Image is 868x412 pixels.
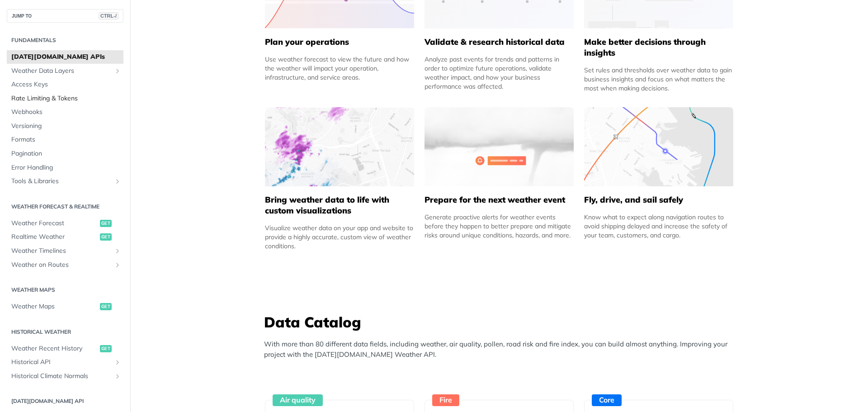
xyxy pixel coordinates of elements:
a: Weather Data LayersShow subpages for Weather Data Layers [7,64,123,78]
button: Show subpages for Historical Climate Normals [114,373,121,380]
span: Error Handling [11,163,121,172]
h5: Bring weather data to life with custom visualizations [265,194,414,216]
h2: Weather Maps [7,286,123,294]
a: [DATE][DOMAIN_NAME] APIs [7,50,123,64]
div: Core [592,394,622,406]
h5: Fly, drive, and sail safely [584,194,733,205]
a: Rate Limiting & Tokens [7,92,123,105]
img: 994b3d6-mask-group-32x.svg [584,107,733,186]
a: Access Keys [7,78,123,91]
a: Weather Recent Historyget [7,342,123,355]
span: Historical API [11,358,112,367]
span: Weather Data Layers [11,66,112,76]
img: 4463876-group-4982x.svg [265,107,414,186]
a: Historical Climate NormalsShow subpages for Historical Climate Normals [7,369,123,383]
span: Realtime Weather [11,232,98,242]
span: [DATE][DOMAIN_NAME] APIs [11,52,121,62]
a: Weather Forecastget [7,217,123,230]
button: JUMP TOCTRL-/ [7,9,123,23]
h2: Historical Weather [7,328,123,336]
span: Tools & Libraries [11,177,112,186]
span: Weather Forecast [11,219,98,228]
a: Weather on RoutesShow subpages for Weather on Routes [7,258,123,272]
button: Show subpages for Weather Timelines [114,247,121,255]
h2: Weather Forecast & realtime [7,203,123,211]
span: Webhooks [11,108,121,117]
div: Analyze past events for trends and patterns in order to optimize future operations, validate weat... [425,55,574,91]
span: get [100,233,112,241]
div: Air quality [273,394,323,406]
span: Weather Recent History [11,344,98,353]
button: Show subpages for Weather Data Layers [114,67,121,75]
h5: Validate & research historical data [425,37,574,47]
span: get [100,345,112,352]
a: Weather TimelinesShow subpages for Weather Timelines [7,244,123,258]
button: Show subpages for Tools & Libraries [114,178,121,185]
span: Access Keys [11,80,121,89]
a: Pagination [7,147,123,161]
a: Historical APIShow subpages for Historical API [7,355,123,369]
div: Know what to expect along navigation routes to avoid shipping delayed and increase the safety of ... [584,213,733,240]
img: 2c0a313-group-496-12x.svg [425,107,574,186]
h5: Make better decisions through insights [584,37,733,58]
span: Rate Limiting & Tokens [11,94,121,103]
a: Error Handling [7,161,123,175]
h5: Plan your operations [265,37,414,47]
h3: Data Catalog [264,312,739,332]
button: Show subpages for Weather on Routes [114,261,121,269]
a: Formats [7,133,123,147]
span: Versioning [11,122,121,131]
span: get [100,303,112,310]
a: Tools & LibrariesShow subpages for Tools & Libraries [7,175,123,188]
span: Weather Maps [11,302,98,311]
span: Pagination [11,149,121,158]
h5: Prepare for the next weather event [425,194,574,205]
span: get [100,220,112,227]
div: Set rules and thresholds over weather data to gain business insights and focus on what matters th... [584,66,733,93]
div: Fire [432,394,459,406]
h2: [DATE][DOMAIN_NAME] API [7,397,123,405]
span: Weather on Routes [11,260,112,270]
a: Weather Mapsget [7,300,123,313]
p: With more than 80 different data fields, including weather, air quality, pollen, road risk and fi... [264,339,739,360]
div: Visualize weather data on your app and website to provide a highly accurate, custom view of weath... [265,223,414,251]
div: Use weather forecast to view the future and how the weather will impact your operation, infrastru... [265,55,414,82]
button: Show subpages for Historical API [114,359,121,366]
span: Weather Timelines [11,246,112,256]
a: Webhooks [7,105,123,119]
div: Generate proactive alerts for weather events before they happen to better prepare and mitigate ri... [425,213,574,240]
a: Versioning [7,119,123,133]
span: Formats [11,135,121,144]
a: Realtime Weatherget [7,230,123,244]
span: CTRL-/ [99,12,118,19]
h2: Fundamentals [7,36,123,44]
span: Historical Climate Normals [11,372,112,381]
